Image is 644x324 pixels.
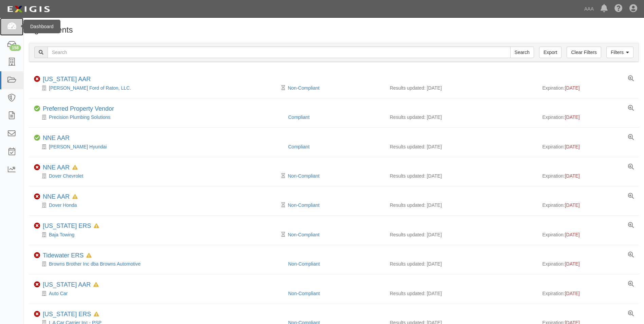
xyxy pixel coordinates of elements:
a: Baja Towing [49,232,74,237]
a: [US_STATE] AAR [43,76,91,83]
i: Pending Review [281,174,285,178]
a: View results summary [628,281,634,287]
a: View results summary [628,134,634,141]
div: Preferred Property Vendor [43,105,114,113]
a: View results summary [628,76,634,82]
a: [PERSON_NAME] Ford of Raton, LLC. [49,85,131,91]
span: [DATE] [565,114,580,120]
i: In Default since 08/24/2025 [86,253,92,258]
div: Results updated: [DATE] [390,114,532,121]
div: Expiration: [542,85,633,91]
div: Dashboard [23,20,60,33]
span: [DATE] [565,144,580,149]
a: Browns Brother Inc dba Browns Automotive [49,261,141,267]
a: Dover Honda [49,202,77,208]
a: Clear Filters [567,47,601,58]
div: NNE AAR [43,193,78,201]
div: New Mexico AAR [43,76,91,83]
div: Dover Honda [34,202,283,209]
a: Tidewater ERS [43,252,84,259]
div: Browns Brother Inc dba Browns Automotive [34,260,283,267]
i: In Default since 08/20/2025 [94,224,99,229]
div: California ERS [43,222,99,230]
div: Expiration: [542,114,633,121]
a: Precision Plumbing Solutions [49,114,110,120]
div: Results updated: [DATE] [390,231,532,238]
div: Baja Towing [34,231,283,238]
i: Compliant [34,135,40,141]
i: In Default since 08/25/2025 [93,283,99,287]
div: Results updated: [DATE] [390,85,532,91]
a: Non-Compliant [288,291,320,296]
a: Non-Compliant [288,173,319,179]
a: AAA [581,2,597,16]
i: In Default since 08/15/2025 [72,195,78,199]
i: Pending Review [281,232,285,237]
span: [DATE] [565,202,580,208]
a: Non-Compliant [288,85,319,91]
a: NNE AAR [43,164,70,171]
a: Filters [606,47,633,58]
h1: Agreements [29,25,639,34]
span: [DATE] [565,173,580,179]
span: [DATE] [565,291,580,296]
a: [US_STATE] ERS [43,222,91,229]
div: Tidewater ERS [43,252,92,259]
a: View results summary [628,222,634,229]
i: Non-Compliant [34,164,40,170]
div: Expiration: [542,260,633,267]
i: In Default since 08/27/2025 [94,312,99,317]
div: Auto Car [34,290,283,297]
i: Non-Compliant [34,194,40,200]
i: Non-Compliant [34,311,40,317]
a: Auto Car [49,291,68,296]
div: NNE AAR [43,164,78,172]
div: Results updated: [DATE] [390,290,532,297]
a: Dover Chevrolet [49,173,83,179]
div: California AAR [43,281,99,289]
a: View results summary [628,193,634,199]
a: NNE AAR [43,193,70,200]
span: [DATE] [565,261,580,267]
i: Non-Compliant [34,252,40,258]
a: View results summary [628,164,634,170]
a: Export [539,47,562,58]
div: 158 [10,45,21,51]
i: Non-Compliant [34,282,40,288]
i: Non-Compliant [34,223,40,229]
div: Precision Plumbing Solutions [34,114,283,121]
a: Non-Compliant [288,232,319,237]
a: View results summary [628,105,634,111]
a: View results summary [628,311,634,317]
div: Results updated: [DATE] [390,202,532,209]
div: Phil Long Ford of Raton, LLC. [34,85,283,91]
span: [DATE] [565,232,580,237]
a: Non-Compliant [288,261,320,267]
a: View results summary [628,252,634,258]
div: Expiration: [542,173,633,179]
a: [PERSON_NAME] Hyundai [49,144,107,149]
a: [US_STATE] ERS [43,311,91,318]
i: Help Center - Complianz [614,5,623,13]
div: Results updated: [DATE] [390,173,532,179]
div: Results updated: [DATE] [390,260,532,267]
span: [DATE] [565,85,580,91]
div: Results updated: [DATE] [390,143,532,150]
a: NNE AAR [43,134,70,141]
a: [US_STATE] AAR [43,281,91,288]
img: logo-5460c22ac91f19d4615b14bd174203de0afe785f0fc80cf4dbbc73dc1793850b.png [5,3,52,15]
a: Preferred Property Vendor [43,105,114,112]
div: Expiration: [542,143,633,150]
div: Expiration: [542,231,633,238]
a: Non-Compliant [288,202,319,208]
input: Search [510,47,534,58]
div: NNE AAR [43,134,70,142]
i: Compliant [34,106,40,112]
div: Expiration: [542,290,633,297]
div: Irwin Hyundai [34,143,283,150]
div: Dover Chevrolet [34,173,283,179]
a: Compliant [288,144,310,149]
input: Search [48,47,511,58]
i: In Default since 08/15/2025 [72,165,78,170]
i: Non-Compliant [34,76,40,82]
